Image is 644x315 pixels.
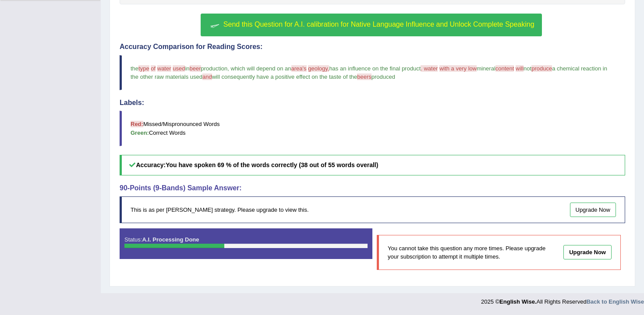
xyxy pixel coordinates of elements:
[516,65,524,72] span: will
[291,65,307,72] span: area's
[227,65,229,72] span: ,
[173,65,185,72] span: used
[120,99,625,107] h4: Labels:
[531,65,552,72] span: produce
[201,14,541,36] button: Send this Question for A.I. calibration for Native Language Influence and Unlock Complete Speaking
[499,298,536,305] strong: English Wise.
[120,196,625,223] div: This is as per [PERSON_NAME] strategy. Please upgrade to view this.
[212,73,357,80] span: will consequently have a positive effect on the taste of the
[157,65,171,72] span: water
[524,65,531,72] span: not
[477,65,495,72] span: mineral
[570,203,616,217] a: Upgrade Now
[439,65,477,72] span: with a very low
[388,244,556,261] p: You cannot take this question any more times. Please upgrade your subscription to attempt it mult...
[120,155,625,175] h5: Accuracy:
[142,236,199,243] strong: A.I. Processing Done
[166,161,378,168] b: You have spoken 69 % of the words correctly (38 out of 55 words overall)
[185,65,189,72] span: in
[138,65,149,72] span: type
[131,65,138,72] span: the
[587,298,644,305] a: Back to English Wise
[495,65,514,72] span: content
[131,65,609,80] span: a chemical reaction in the other raw materials used
[563,245,612,259] a: Upgrade Now
[329,65,421,72] span: has an influence on the final product
[308,65,329,72] span: geology,
[131,129,149,136] b: Green:
[372,73,395,80] span: produced
[120,184,625,192] h4: 90-Points (9-Bands) Sample Answer:
[120,111,625,146] blockquote: Missed/Mispronounced Words Correct Words
[231,65,291,72] span: which will depend on an
[120,43,625,51] h4: Accuracy Comparison for Reading Scores:
[421,65,438,72] span: . water
[151,65,156,72] span: of
[202,73,212,80] span: and
[190,65,201,72] span: beer
[223,21,534,28] span: Send this Question for A.I. calibration for Native Language Influence and Unlock Complete Speaking
[120,228,372,259] div: Status:
[131,121,143,127] b: Red:
[357,73,372,80] span: beers
[481,293,644,306] div: 2025 © All Rights Reserved
[201,65,228,72] span: production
